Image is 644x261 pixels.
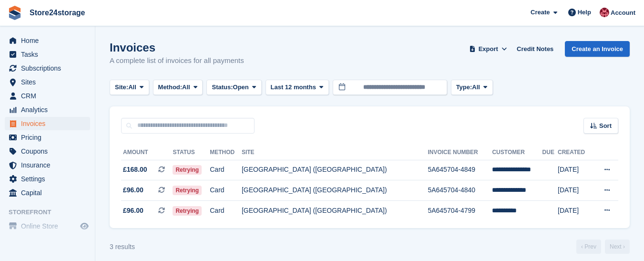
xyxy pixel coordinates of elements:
span: Retrying [173,186,202,195]
a: menu [5,117,90,130]
a: menu [5,219,90,233]
span: Tasks [21,48,78,61]
span: Pricing [21,131,78,144]
th: Created [558,145,593,160]
span: Capital [21,186,78,199]
a: Credit Notes [513,41,557,57]
button: Status: Open [206,80,261,95]
a: Previous [576,240,601,254]
td: [DATE] [558,200,593,220]
a: menu [5,34,90,47]
a: menu [5,89,90,103]
th: Invoice Number [428,145,492,160]
span: Export [479,44,498,54]
th: Status [173,145,210,160]
td: 5A645704-4840 [428,180,492,201]
td: 5A645704-4849 [428,160,492,180]
span: Account [611,8,635,18]
span: Invoices [21,117,78,130]
span: Help [578,8,591,17]
button: Site: All [110,80,149,95]
td: Card [210,160,242,180]
span: Open [233,83,249,92]
span: All [128,83,136,92]
span: Settings [21,172,78,186]
span: Retrying [173,206,202,216]
span: Site: [115,83,128,92]
button: Method: All [153,80,203,95]
a: menu [5,48,90,61]
span: Insurance [21,158,78,172]
a: menu [5,145,90,158]
span: Method: [158,83,183,92]
a: menu [5,131,90,144]
td: [DATE] [558,160,593,180]
span: CRM [21,89,78,103]
h1: Invoices [110,41,244,54]
nav: Page [574,240,632,254]
img: stora-icon-8386f47178a22dfd0bd8f6a31ec36ba5ce8667c1dd55bd0f319d3a0aa187defe.svg [8,6,22,20]
span: Subscriptions [21,62,78,75]
span: £168.00 [123,165,147,175]
span: £96.00 [123,206,143,216]
a: menu [5,186,90,199]
span: £96.00 [123,185,143,195]
span: Retrying [173,165,202,175]
button: Type: All [451,80,493,95]
a: menu [5,172,90,186]
th: Method [210,145,242,160]
span: Type: [456,83,472,92]
img: Mandy Huges [600,8,609,17]
button: Last 12 months [266,80,329,95]
a: menu [5,103,90,116]
td: [GEOGRAPHIC_DATA] ([GEOGRAPHIC_DATA]) [242,160,428,180]
a: Preview store [79,220,90,232]
button: Export [467,41,509,57]
span: Home [21,34,78,47]
a: Create an Invoice [565,41,630,57]
span: Status: [212,83,233,92]
a: menu [5,62,90,75]
th: Amount [121,145,173,160]
th: Customer [492,145,542,160]
span: All [182,83,190,92]
span: Online Store [21,219,78,233]
a: menu [5,158,90,172]
th: Site [242,145,428,160]
span: Sort [599,121,612,131]
span: Last 12 months [271,83,316,92]
td: [GEOGRAPHIC_DATA] ([GEOGRAPHIC_DATA]) [242,200,428,220]
div: 3 results [110,242,135,252]
span: Coupons [21,145,78,158]
span: Analytics [21,103,78,116]
a: menu [5,75,90,89]
span: Sites [21,75,78,89]
a: Next [605,240,630,254]
td: 5A645704-4799 [428,200,492,220]
td: Card [210,180,242,201]
th: Due [542,145,558,160]
p: A complete list of invoices for all payments [110,55,244,66]
span: Storefront [9,208,95,217]
a: Store24storage [26,5,89,21]
td: Card [210,200,242,220]
span: Create [531,8,550,17]
td: [GEOGRAPHIC_DATA] ([GEOGRAPHIC_DATA]) [242,180,428,201]
td: [DATE] [558,180,593,201]
span: All [472,83,480,92]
